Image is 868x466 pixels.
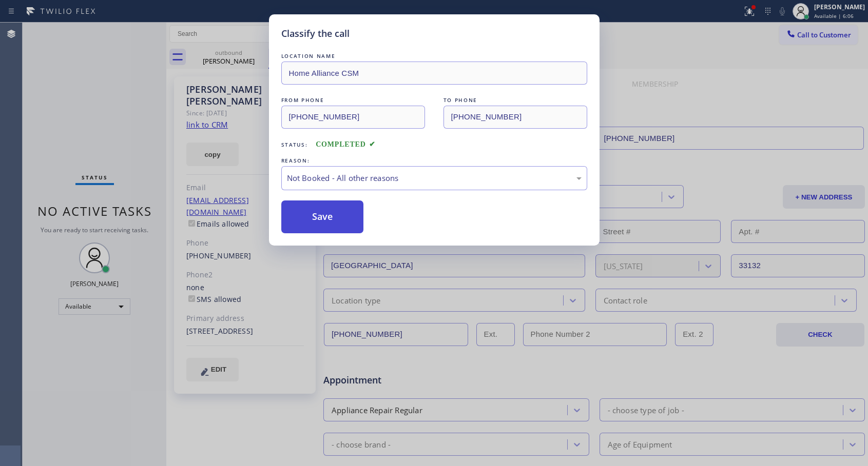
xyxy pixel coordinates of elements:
button: Save [281,200,364,233]
span: Status: [281,141,308,148]
div: Not Booked - All other reasons [287,172,582,184]
h5: Classify the call [281,27,350,40]
div: FROM PHONE [281,95,425,106]
span: COMPLETED [316,140,375,148]
div: LOCATION NAME [281,51,587,62]
input: From phone [281,106,425,129]
div: REASON: [281,155,587,166]
input: To phone [443,106,587,129]
div: TO PHONE [443,95,587,106]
